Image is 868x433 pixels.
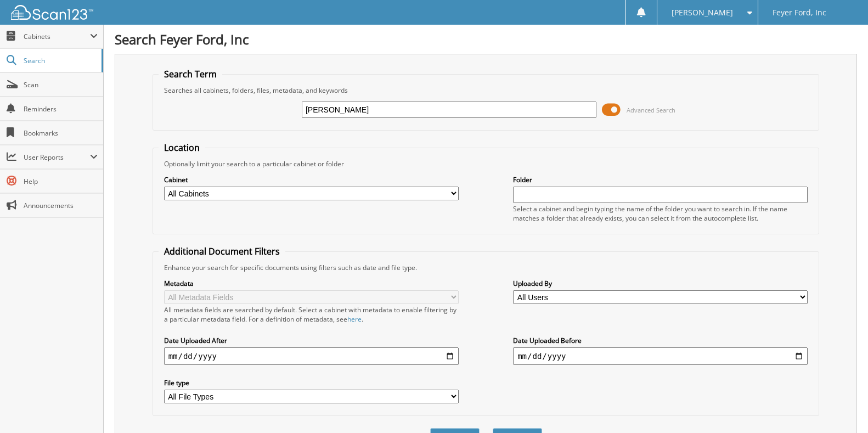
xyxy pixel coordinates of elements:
span: Announcements [24,201,98,210]
span: Search [24,56,96,65]
label: Cabinet [164,175,459,184]
span: Help [24,177,98,186]
span: Feyer Ford, Inc [773,9,826,16]
a: here [347,314,362,324]
iframe: Chat Widget [813,380,868,433]
span: Cabinets [24,32,90,41]
span: Bookmarks [24,128,98,138]
legend: Search Term [159,68,222,80]
legend: Additional Document Filters [159,245,285,257]
img: scan123-logo-white.svg [11,5,93,20]
label: Metadata [164,279,459,288]
div: Optionally limit your search to a particular cabinet or folder [159,159,814,168]
span: Advanced Search [627,106,675,114]
span: [PERSON_NAME] [672,9,733,16]
label: Date Uploaded After [164,336,459,345]
input: end [513,347,808,365]
div: All metadata fields are searched by default. Select a cabinet with metadata to enable filtering b... [164,305,459,324]
span: Reminders [24,104,98,114]
div: Searches all cabinets, folders, files, metadata, and keywords [159,86,814,95]
span: Scan [24,80,98,89]
label: Date Uploaded Before [513,336,808,345]
div: Select a cabinet and begin typing the name of the folder you want to search in. If the name match... [513,204,808,223]
label: File type [164,378,459,387]
label: Uploaded By [513,279,808,288]
label: Folder [513,175,808,184]
legend: Location [159,142,205,154]
input: start [164,347,459,365]
div: Enhance your search for specific documents using filters such as date and file type. [159,263,814,272]
span: User Reports [24,153,90,162]
h1: Search Feyer Ford, Inc [115,30,857,48]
